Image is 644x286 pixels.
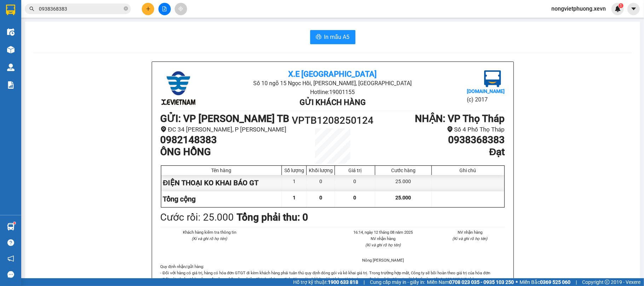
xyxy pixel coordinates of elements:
div: Ghi chú [434,168,503,173]
button: caret-down [627,3,640,15]
img: logo.jpg [484,70,501,87]
li: Khách hàng kiểm tra thông tin [175,229,245,235]
span: ⚪️ [516,281,518,284]
span: Hỗ trợ kỹ thuật: [293,278,358,286]
button: file-add [158,3,171,15]
span: copyright [605,280,610,285]
button: plus [142,3,154,15]
h1: Đạt [376,146,505,158]
img: warehouse-icon [7,46,14,53]
button: printerIn mẫu A5 [310,30,355,44]
span: question-circle [7,239,14,246]
img: logo.jpg [161,70,196,106]
span: message [7,271,14,278]
i: (Kí và ghi rõ họ tên) [192,236,227,241]
b: Tổng phải thu: 0 [237,211,308,223]
li: 16:14, ngày 12 tháng 08 năm 2025 [348,229,418,235]
span: 1 [620,3,622,8]
span: 25.000 [395,195,411,200]
img: icon-new-feature [615,6,621,12]
span: close-circle [124,6,128,11]
b: X.E [GEOGRAPHIC_DATA] [288,70,377,78]
span: printer [316,34,321,41]
span: environment [161,126,167,132]
span: Cung cấp máy in - giấy in: [370,278,425,286]
span: caret-down [631,6,637,12]
span: Tổng cộng [163,195,196,203]
li: Nông [PERSON_NAME] [348,257,418,263]
sup: 1 [619,3,623,8]
span: plus [146,6,151,11]
h1: 0982148383 [161,134,290,146]
div: Giá trị [337,168,373,173]
span: In mẫu A5 [324,33,350,41]
span: 1 [293,195,296,200]
div: Khối lượng [308,168,333,173]
div: Cước rồi : 25.000 [161,210,234,225]
span: 0 [354,195,356,200]
h1: ÔNG HỒNG [161,146,290,158]
strong: 0708 023 035 - 0935 103 250 [449,279,514,285]
div: 0 [307,175,335,191]
b: GỬI : VP Thọ Tháp [9,51,89,63]
i: (Kí và ghi rõ họ tên) [452,236,488,241]
img: logo.jpg [9,9,44,44]
span: notification [7,255,14,262]
img: warehouse-icon [7,28,14,36]
sup: 1 [13,222,16,224]
li: Số 4 Phố Thọ Tháp [376,125,505,134]
span: Miền Bắc [520,278,570,286]
li: NV nhận hàng [435,229,505,235]
div: 0 [335,175,375,191]
span: file-add [162,6,167,11]
li: Số 10 ngõ 15 Ngọc Hồi, [PERSON_NAME], [GEOGRAPHIC_DATA] [66,17,296,26]
strong: 0369 525 060 [540,279,570,285]
b: NHẬN : VP Thọ Tháp [415,113,505,124]
span: nongvietphuong.xevn [546,4,611,13]
img: warehouse-icon [7,223,14,230]
b: [DOMAIN_NAME] [467,88,505,94]
li: ĐC 34 [PERSON_NAME], P [PERSON_NAME] [161,125,290,134]
i: (Kí và ghi rõ họ tên) [365,243,401,247]
img: solution-icon [7,81,14,89]
li: Số 10 ngõ 15 Ngọc Hồi, [PERSON_NAME], [GEOGRAPHIC_DATA] [218,79,447,88]
b: GỬI : VP [PERSON_NAME] TB [161,113,290,124]
li: NV nhận hàng [348,235,418,242]
li: Hotline: 19001155 [218,88,447,97]
div: 25.000 [375,175,431,191]
span: environment [447,126,453,132]
div: 1 [282,175,307,191]
span: search [29,6,34,11]
strong: 1900 633 818 [328,279,358,285]
span: aim [178,6,183,11]
span: 0 [319,195,322,200]
div: Tên hàng [163,168,280,173]
b: Gửi khách hàng [300,98,366,107]
div: ĐIỆN THOẠI KO KHAI BÁO GT [161,175,282,191]
img: logo-vxr [6,5,15,15]
img: warehouse-icon [7,64,14,71]
button: aim [175,3,187,15]
div: Số lượng [284,168,304,173]
span: | [576,278,577,286]
h1: VPTB1208250124 [290,113,376,128]
input: Tìm tên, số ĐT hoặc mã đơn [39,5,122,13]
div: Cước hàng [377,168,429,173]
li: Hotline: 19001155 [66,26,296,35]
h1: 0938368383 [376,134,505,146]
span: | [364,278,365,286]
span: Miền Nam [427,278,514,286]
li: (c) 2017 [467,95,505,104]
span: close-circle [124,6,128,12]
